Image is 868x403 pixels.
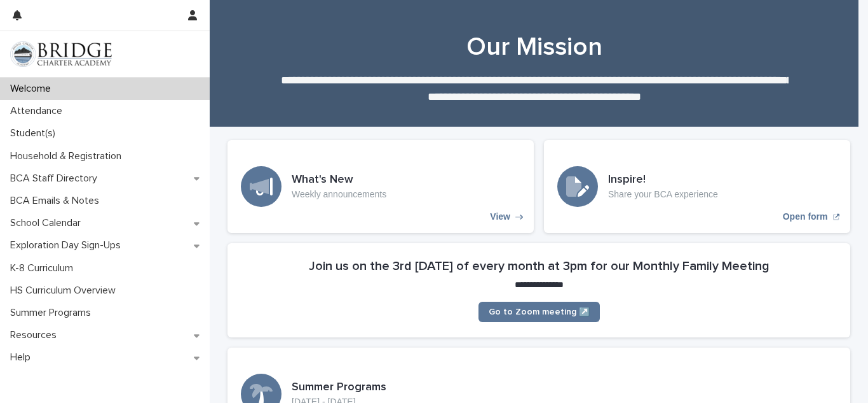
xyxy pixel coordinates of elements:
[5,150,132,162] p: Household & Registration
[5,262,83,274] p: K-8 Curriculum
[5,83,61,95] p: Welcome
[478,302,600,322] a: Go to Zoom meeting ↗️
[490,211,510,222] p: View
[5,285,126,297] p: HS Curriculum Overview
[292,173,386,187] h3: What's New
[489,308,590,316] span: Go to Zoom meeting ↗️
[544,140,850,233] a: Open form
[5,105,72,117] p: Attendance
[5,195,109,207] p: BCA Emails & Notes
[608,189,718,200] p: Share your BCA experience
[292,381,386,395] h3: Summer Programs
[5,127,65,139] p: Student(s)
[223,32,846,62] h1: Our Mission
[5,217,91,229] p: School Calendar
[783,211,828,222] p: Open form
[608,173,718,187] h3: Inspire!
[5,351,41,364] p: Help
[309,258,770,274] h2: Join us on the 3rd [DATE] of every month at 3pm for our Monthly Family Meeting
[5,329,67,341] p: Resources
[5,239,131,251] p: Exploration Day Sign-Ups
[5,307,101,319] p: Summer Programs
[227,140,534,233] a: View
[5,173,107,185] p: BCA Staff Directory
[292,189,386,200] p: Weekly announcements
[10,41,112,67] img: V1C1m3IdTEidaUdm9Hs0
